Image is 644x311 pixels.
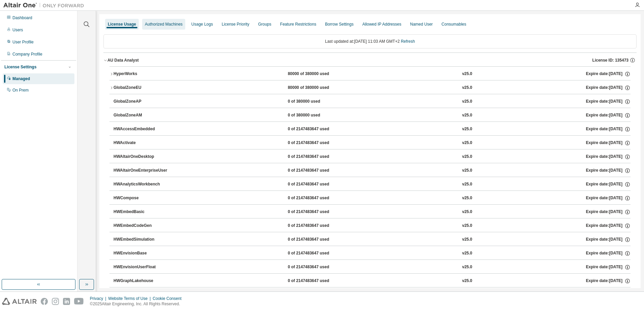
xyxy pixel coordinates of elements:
[108,296,153,301] div: Website Terms of Use
[114,136,631,150] button: HWActivate0 of 2147483647 usedv25.0Expire date:[DATE]
[288,278,348,284] div: 0 of 2147483647 used
[401,39,415,44] a: Refresh
[12,51,42,57] div: Company Profile
[41,298,48,305] img: facebook.svg
[586,71,630,77] div: Expire date: [DATE]
[288,112,348,118] div: 0 of 380000 used
[12,88,29,93] div: On Prem
[103,53,637,68] button: AU Data AnalystLicense ID: 135473
[114,140,174,146] div: HWActivate
[114,218,631,233] button: HWEmbedCodeGen0 of 2147483647 usedv25.0Expire date:[DATE]
[288,209,348,215] div: 0 of 2147483647 used
[288,223,348,229] div: 0 of 2147483647 used
[586,112,630,118] div: Expire date: [DATE]
[114,195,174,201] div: HWCompose
[114,181,174,187] div: HWAnalyticsWorkbench
[114,163,631,178] button: HWAltairOneEnterpriseUser0 of 2147483647 usedv25.0Expire date:[DATE]
[586,209,630,215] div: Expire date: [DATE]
[288,264,348,270] div: 0 of 2147483647 used
[462,112,472,118] div: v25.0
[114,250,174,256] div: HWEnvisionBase
[462,71,472,77] div: v25.0
[288,250,348,256] div: 0 of 2147483647 used
[586,85,630,91] div: Expire date: [DATE]
[12,27,23,33] div: Users
[288,71,348,77] div: 80000 of 380000 used
[114,232,631,247] button: HWEmbedSimulation0 of 2147483647 usedv25.0Expire date:[DATE]
[153,296,185,301] div: Cookie Consent
[114,274,631,288] button: HWGraphLakehouse0 of 2147483647 usedv25.0Expire date:[DATE]
[362,22,401,27] div: Allowed IP Addresses
[114,154,174,160] div: HWAltairOneDesktop
[288,168,348,174] div: 0 of 2147483647 used
[586,140,630,146] div: Expire date: [DATE]
[462,209,472,215] div: v25.0
[586,250,630,256] div: Expire date: [DATE]
[114,94,631,109] button: GlobalZoneAP0 of 380000 usedv25.0Expire date:[DATE]
[114,278,174,284] div: HWGraphLakehouse
[280,22,316,27] div: Feature Restrictions
[462,223,472,229] div: v25.0
[586,181,630,187] div: Expire date: [DATE]
[462,181,472,187] div: v25.0
[114,126,174,132] div: HWAccessEmbedded
[52,298,59,305] img: instagram.svg
[114,177,631,192] button: HWAnalyticsWorkbench0 of 2147483647 usedv25.0Expire date:[DATE]
[258,22,271,27] div: Groups
[114,264,174,270] div: HWEnvisionUserFloat
[462,99,472,105] div: v25.0
[114,237,174,243] div: HWEmbedSimulation
[114,209,174,215] div: HWEmbedBasic
[586,154,630,160] div: Expire date: [DATE]
[288,126,348,132] div: 0 of 2147483647 used
[191,22,213,27] div: Usage Logs
[108,22,136,27] div: License Usage
[586,126,630,132] div: Expire date: [DATE]
[288,237,348,243] div: 0 of 2147483647 used
[288,140,348,146] div: 0 of 2147483647 used
[74,298,84,305] img: youtube.svg
[114,122,631,137] button: HWAccessEmbedded0 of 2147483647 usedv25.0Expire date:[DATE]
[114,112,174,118] div: GlobalZoneAM
[586,237,630,243] div: Expire date: [DATE]
[114,223,174,229] div: HWEmbedCodeGen
[2,298,37,305] img: altair_logo.svg
[90,301,186,307] p: © 2025 Altair Engineering, Inc. All Rights Reserved.
[12,39,34,45] div: User Profile
[462,250,472,256] div: v25.0
[462,237,472,243] div: v25.0
[3,2,88,9] img: Altair One
[288,99,348,105] div: 0 of 380000 used
[410,22,432,27] div: Named User
[325,22,354,27] div: Borrow Settings
[462,264,472,270] div: v25.0
[586,223,630,229] div: Expire date: [DATE]
[114,260,631,275] button: HWEnvisionUserFloat0 of 2147483647 usedv25.0Expire date:[DATE]
[114,149,631,164] button: HWAltairOneDesktop0 of 2147483647 usedv25.0Expire date:[DATE]
[109,67,631,81] button: HyperWorks80000 of 380000 usedv25.0Expire date:[DATE]
[114,191,631,206] button: HWCompose0 of 2147483647 usedv25.0Expire date:[DATE]
[12,15,32,21] div: Dashboard
[462,126,472,132] div: v25.0
[114,246,631,261] button: HWEnvisionBase0 of 2147483647 usedv25.0Expire date:[DATE]
[4,64,36,70] div: License Settings
[107,58,139,63] div: AU Data Analyst
[114,205,631,219] button: HWEmbedBasic0 of 2147483647 usedv25.0Expire date:[DATE]
[462,195,472,201] div: v25.0
[12,76,30,81] div: Managed
[114,99,174,105] div: GlobalZoneAP
[114,85,174,91] div: GlobalZoneEU
[288,154,348,160] div: 0 of 2147483647 used
[222,22,249,27] div: License Priority
[462,85,472,91] div: v25.0
[586,278,630,284] div: Expire date: [DATE]
[114,71,174,77] div: HyperWorks
[288,195,348,201] div: 0 of 2147483647 used
[114,168,174,174] div: HWAltairOneEnterpriseUser
[109,80,631,95] button: GlobalZoneEU80000 of 380000 usedv25.0Expire date:[DATE]
[288,181,348,187] div: 0 of 2147483647 used
[462,278,472,284] div: v25.0
[63,298,70,305] img: linkedin.svg
[462,168,472,174] div: v25.0
[592,58,629,63] span: License ID: 135473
